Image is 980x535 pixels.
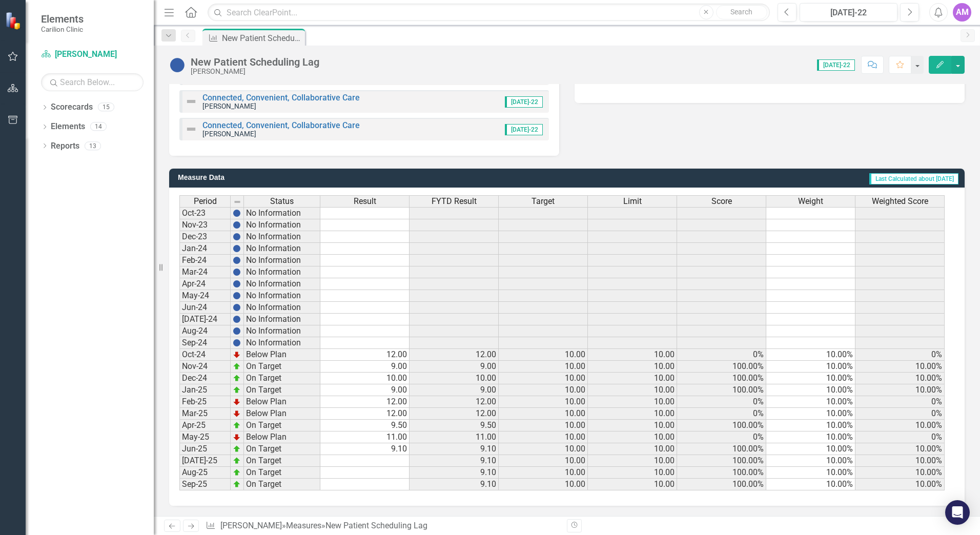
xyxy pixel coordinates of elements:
[178,174,444,181] h3: Measure Data
[51,101,93,113] a: Scorecards
[41,73,144,91] input: Search Below...
[410,467,499,479] td: 9.10
[244,255,320,266] td: No Information
[185,123,197,135] img: Not Defined
[800,3,897,22] button: [DATE]-22
[855,384,945,396] td: 10.00%
[244,361,320,373] td: On Target
[85,141,101,150] div: 13
[588,408,677,420] td: 10.00
[320,408,410,420] td: 12.00
[244,408,320,420] td: Below Plan
[179,349,231,361] td: Oct-24
[588,443,677,455] td: 10.00
[855,396,945,408] td: 0%
[410,420,499,431] td: 9.50
[233,362,241,371] img: zOikAAAAAElFTkSuQmCC
[194,197,217,206] span: Period
[798,197,823,206] span: Weight
[410,455,499,467] td: 9.10
[244,314,320,325] td: No Information
[41,25,84,33] small: Carilion Clinic
[499,396,588,408] td: 10.00
[179,431,231,443] td: May-25
[320,349,410,361] td: 12.00
[505,96,543,108] span: [DATE]-22
[51,140,79,152] a: Reports
[179,231,231,243] td: Dec-23
[855,373,945,384] td: 10.00%
[179,337,231,349] td: Sep-24
[244,278,320,290] td: No Information
[730,8,752,16] span: Search
[677,361,766,373] td: 100.00%
[233,386,241,394] img: zOikAAAAAElFTkSuQmCC
[354,197,376,206] span: Result
[588,384,677,396] td: 10.00
[98,103,114,112] div: 15
[179,243,231,255] td: Jan-24
[233,198,241,206] img: 8DAGhfEEPCf229AAAAAElFTkSuQmCC
[233,445,241,453] img: zOikAAAAAElFTkSuQmCC
[677,420,766,431] td: 100.00%
[233,433,241,441] img: TnMDeAgwAPMxUmUi88jYAAAAAElFTkSuQmCC
[202,120,360,130] a: Connected, Convenient, Collaborative Care
[410,396,499,408] td: 12.00
[855,479,945,490] td: 10.00%
[244,384,320,396] td: On Target
[41,49,144,60] a: [PERSON_NAME]
[202,130,256,138] small: [PERSON_NAME]
[233,374,241,382] img: zOikAAAAAElFTkSuQmCC
[588,373,677,384] td: 10.00
[499,443,588,455] td: 10.00
[325,521,427,530] div: New Patient Scheduling Lag
[320,431,410,443] td: 11.00
[222,32,302,45] div: New Patient Scheduling Lag
[410,479,499,490] td: 9.10
[233,480,241,488] img: zOikAAAAAElFTkSuQmCC
[286,521,321,530] a: Measures
[244,231,320,243] td: No Information
[623,197,642,206] span: Limit
[766,443,855,455] td: 10.00%
[179,373,231,384] td: Dec-24
[244,290,320,302] td: No Information
[588,349,677,361] td: 10.00
[244,325,320,337] td: No Information
[499,479,588,490] td: 10.00
[410,443,499,455] td: 9.10
[244,337,320,349] td: No Information
[869,173,958,184] span: Last Calculated about [DATE]
[244,479,320,490] td: On Target
[233,221,241,229] img: BgCOk07PiH71IgAAAABJRU5ErkJggg==
[945,500,970,525] div: Open Intercom Messenger
[244,373,320,384] td: On Target
[588,396,677,408] td: 10.00
[817,59,855,71] span: [DATE]-22
[677,443,766,455] td: 100.00%
[872,197,928,206] span: Weighted Score
[499,361,588,373] td: 10.00
[766,408,855,420] td: 10.00%
[179,314,231,325] td: [DATE]-24
[588,479,677,490] td: 10.00
[179,396,231,408] td: Feb-25
[588,467,677,479] td: 10.00
[233,339,241,347] img: BgCOk07PiH71IgAAAABJRU5ErkJggg==
[711,197,732,206] span: Score
[90,122,107,131] div: 14
[677,373,766,384] td: 100.00%
[179,302,231,314] td: Jun-24
[855,455,945,467] td: 10.00%
[766,420,855,431] td: 10.00%
[179,325,231,337] td: Aug-24
[233,351,241,359] img: TnMDeAgwAPMxUmUi88jYAAAAAElFTkSuQmCC
[953,3,971,22] button: AM
[320,396,410,408] td: 12.00
[499,408,588,420] td: 10.00
[716,5,767,19] button: Search
[766,373,855,384] td: 10.00%
[432,197,477,206] span: FYTD Result
[233,421,241,429] img: zOikAAAAAElFTkSuQmCC
[855,408,945,420] td: 0%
